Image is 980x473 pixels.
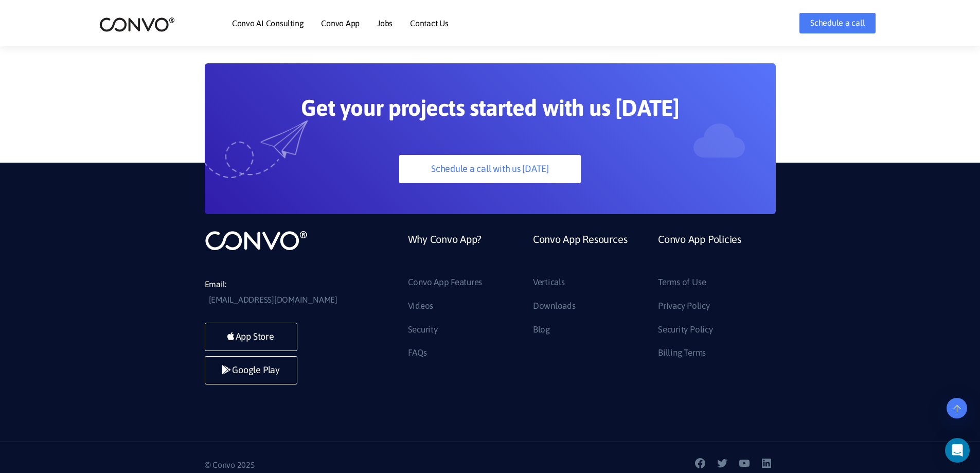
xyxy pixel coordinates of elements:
div: Open Intercom Messenger [945,438,970,463]
a: Convo App Resources [533,230,627,274]
a: Billing Terms [658,345,706,361]
a: [EMAIL_ADDRESS][DOMAIN_NAME] [209,292,337,308]
a: Jobs [377,19,393,27]
a: Google Play [205,356,297,384]
a: Contact Us [410,19,449,27]
a: Privacy Policy [658,298,710,314]
a: Videos [408,298,434,314]
a: Schedule a call with us [DATE] [399,155,581,183]
p: © Convo 2025 [205,458,483,473]
a: Schedule a call [799,13,876,33]
a: Security [408,322,438,338]
div: Footer [400,230,776,369]
li: Email: [205,277,359,308]
a: Verticals [533,274,565,291]
img: logo_not_found [205,230,308,251]
a: Downloads [533,298,576,314]
a: FAQs [408,345,427,361]
h2: Get your projects started with us [DATE] [254,94,727,129]
a: Blog [533,322,550,338]
img: logo_2.png [99,16,175,32]
a: Convo App [321,19,360,27]
a: App Store [205,323,297,351]
a: Convo AI Consulting [232,19,304,27]
a: Convo App Features [408,274,483,291]
a: Convo App Policies [658,230,741,274]
a: Security Policy [658,322,712,338]
a: Why Convo App? [408,230,482,274]
a: Terms of Use [658,274,706,291]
